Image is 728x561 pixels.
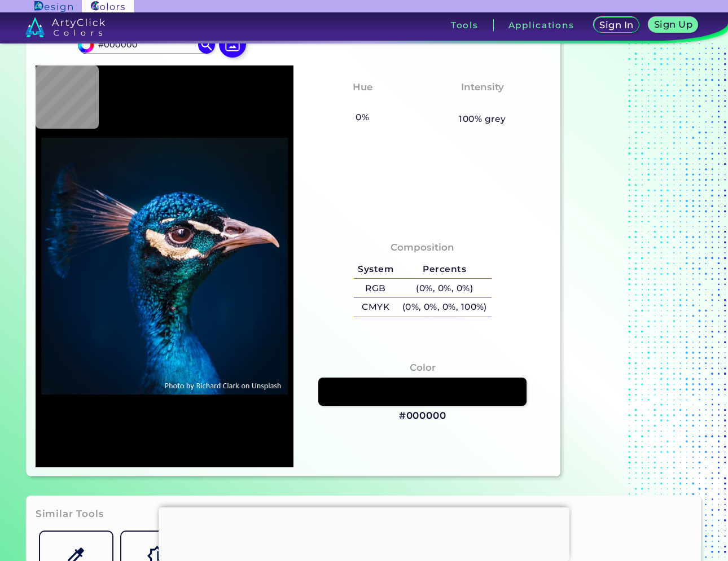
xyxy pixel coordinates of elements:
h3: Similar Tools [36,507,104,521]
h5: (0%, 0%, 0%, 100%) [398,298,492,317]
h5: Percents [398,260,492,279]
a: Sign Up [651,18,696,33]
h5: Sign In [601,21,632,29]
h5: 100% grey [459,112,506,126]
img: ArtyClick Design logo [34,1,72,12]
h3: None [344,97,381,110]
h4: Composition [391,239,454,256]
a: Sign In [595,18,638,33]
h3: Applications [508,21,574,29]
h3: Tools [451,21,479,29]
img: img_pavlin.jpg [41,71,288,462]
input: type color.. [94,37,199,52]
h5: (0%, 0%, 0%) [398,279,492,297]
img: icon search [198,36,215,53]
h5: Sign Up [656,20,691,29]
img: logo_artyclick_colors_white.svg [25,17,105,37]
h5: 0% [352,110,374,125]
iframe: Advertisement [159,507,569,558]
h5: RGB [354,279,398,297]
h4: Color [410,360,436,376]
h4: Hue [353,79,372,95]
h3: #000000 [399,409,446,423]
h5: CMYK [354,298,398,317]
h3: None [463,97,501,110]
h5: System [354,260,398,279]
img: icon picture [219,30,246,58]
h4: Intensity [461,79,504,95]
